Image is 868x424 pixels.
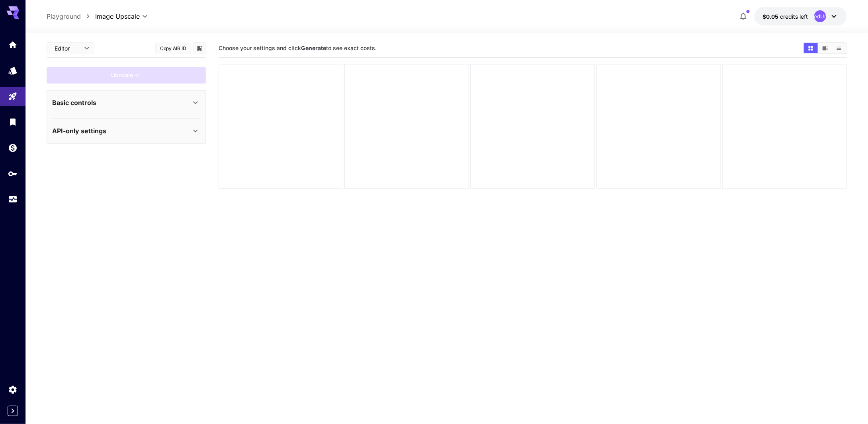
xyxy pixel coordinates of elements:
[762,12,808,21] div: $0.05
[52,121,200,140] div: API-only settings
[219,45,377,51] span: Choose your settings and click to see exact costs.
[95,12,140,21] span: Image Upscale
[8,117,18,127] div: Library
[155,43,191,54] button: Copy AIR ID
[8,91,18,101] div: Playground
[818,43,832,53] button: Show images in video view
[832,43,846,53] button: Show images in list view
[47,12,81,21] a: Playground
[47,67,206,84] div: Please fill the prompt
[804,43,818,53] button: Show images in grid view
[8,37,18,47] div: Home
[8,169,18,179] div: API Keys
[755,7,847,25] button: $0.05UndefinedUndefined
[814,10,826,22] div: UndefinedUndefined
[52,93,200,112] div: Basic controls
[8,194,18,204] div: Usage
[55,44,79,53] span: Editor
[8,66,18,76] div: Models
[47,12,95,21] nav: breadcrumb
[762,13,780,20] span: $0.05
[803,42,847,54] div: Show images in grid viewShow images in video viewShow images in list view
[52,98,96,107] p: Basic controls
[52,126,106,136] p: API-only settings
[780,13,808,20] span: credits left
[8,143,18,153] div: Wallet
[8,385,18,395] div: Settings
[196,43,203,53] button: Add to library
[8,406,18,416] button: Collapse sidebar
[301,45,326,51] b: Generate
